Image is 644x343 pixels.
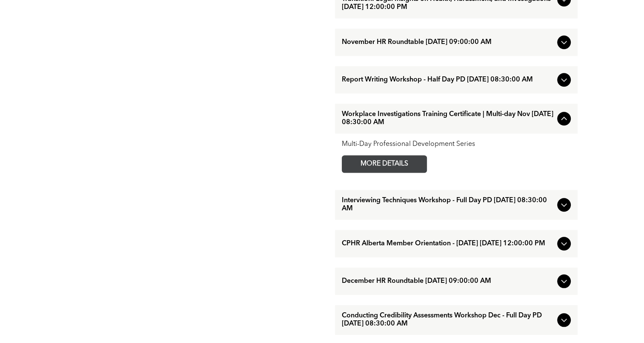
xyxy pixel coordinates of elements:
span: December HR Roundtable [DATE] 09:00:00 AM [342,277,554,285]
span: CPHR Alberta Member Orientation - [DATE] [DATE] 12:00:00 PM [342,240,554,248]
span: Interviewing Techniques Workshop - Full Day PD [DATE] 08:30:00 AM [342,197,554,213]
span: Report Writing Workshop - Half Day PD [DATE] 08:30:00 AM [342,76,554,84]
div: Multi-Day Professional Development Series [342,140,571,148]
span: Conducting Credibility Assessments Workshop Dec - Full Day PD [DATE] 08:30:00 AM [342,312,554,328]
span: November HR Roundtable [DATE] 09:00:00 AM [342,38,554,47]
span: MORE DETAILS [351,156,418,172]
a: MORE DETAILS [342,155,427,173]
span: Workplace Investigations Training Certificate | Multi-day Nov [DATE] 08:30:00 AM [342,110,554,127]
